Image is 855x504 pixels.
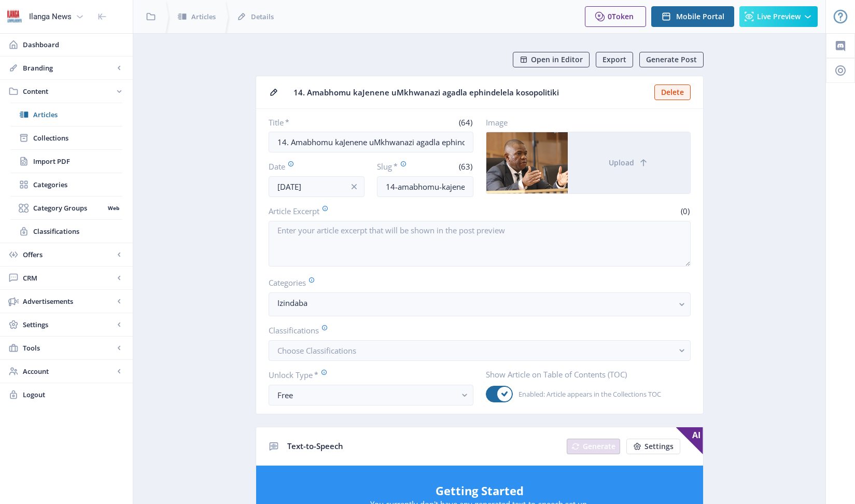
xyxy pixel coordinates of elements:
[33,156,122,166] span: Import PDF
[293,87,648,98] span: 14. Amabhomu kaJenene uMkhwanazi agadla ephindelela kosopolitiki
[287,441,343,451] span: Text-to-Speech
[33,133,122,143] span: Collections
[23,319,114,330] span: Settings
[104,203,122,213] nb-badge: Web
[6,8,23,25] img: 6e32966d-d278-493e-af78-9af65f0c2223.png
[29,5,72,28] div: Ilanga News
[651,6,734,27] button: Mobile Portal
[757,12,801,21] span: Live Preview
[269,161,357,172] label: Date
[10,197,122,219] a: Category GroupsWeb
[457,161,473,172] span: (63)
[676,427,703,454] span: AI
[349,181,359,192] nb-icon: info
[10,150,122,173] a: Import PDF
[23,39,124,50] span: Dashboard
[191,11,216,22] span: Articles
[639,52,704,67] button: Generate Post
[513,52,590,67] button: Open in Editor
[486,117,682,128] label: Image
[654,85,691,100] button: Delete
[679,206,691,216] span: (0)
[531,55,583,64] span: Open in Editor
[269,292,691,316] button: Izindaba
[269,325,682,336] label: Classifications
[269,117,367,128] label: Title
[269,205,475,217] label: Article Excerpt
[33,179,122,190] span: Categories
[646,55,697,64] span: Generate Post
[23,343,114,353] span: Tools
[33,226,122,236] span: Classifications
[269,385,473,405] button: Free
[583,442,615,451] span: Generate
[377,161,421,172] label: Slug
[23,63,114,73] span: Branding
[269,277,682,288] label: Categories
[620,439,680,454] a: New page
[602,55,626,64] span: Export
[676,12,724,21] span: Mobile Portal
[560,439,620,454] a: New page
[513,388,661,400] span: Enabled: Article appears in the Collections TOC
[269,340,691,361] button: Choose Classifications
[23,366,114,376] span: Account
[568,132,690,193] button: Upload
[277,297,674,309] nb-select-label: Izindaba
[596,52,633,67] button: Export
[23,86,114,96] span: Content
[644,442,674,451] span: Settings
[567,439,620,454] button: Generate
[626,439,680,454] button: Settings
[33,203,104,213] span: Category Groups
[377,176,473,197] input: this-is-how-a-slug-looks-like
[23,249,114,260] span: Offers
[486,369,682,380] label: Show Article on Table of Contents (TOC)
[277,345,356,356] span: Choose Classifications
[739,6,818,27] button: Live Preview
[10,173,122,196] a: Categories
[10,220,122,243] a: Classifications
[344,176,365,197] button: info
[251,11,274,22] span: Details
[10,103,122,126] a: Articles
[457,117,473,128] span: (64)
[612,11,634,21] span: Token
[269,369,465,381] label: Unlock Type
[23,389,124,400] span: Logout
[10,127,122,149] a: Collections
[277,389,456,401] div: Free
[269,176,365,197] input: Publishing Date
[33,109,122,120] span: Articles
[609,159,634,167] span: Upload
[585,6,646,27] button: 0Token
[23,273,114,283] span: CRM
[269,132,473,152] input: Type Article Title ...
[23,296,114,306] span: Advertisements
